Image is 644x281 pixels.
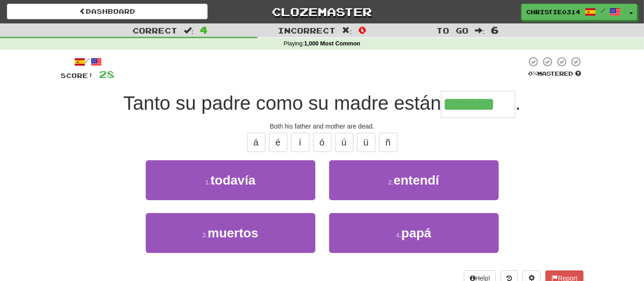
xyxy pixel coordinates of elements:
small: 4 . [396,231,402,239]
span: To go [436,26,468,35]
span: . [515,92,521,114]
span: 0 [358,24,366,35]
span: papá [402,226,431,240]
div: Both his father and mother are dead. [61,122,583,131]
span: Score: [61,72,94,79]
button: 1.todavía [146,160,315,200]
button: ü [357,133,375,152]
span: christie0314 [526,8,580,16]
span: : [475,27,485,34]
button: ñ [379,133,397,152]
button: 2.entendí [329,160,499,200]
span: entendí [394,173,440,187]
button: 3.muertos [146,213,315,253]
button: ú [335,133,353,152]
button: 4.papá [329,213,499,253]
span: Tanto su padre como su madre están [123,92,441,114]
span: : [342,27,352,34]
small: 3 . [202,231,208,239]
a: Dashboard [7,4,208,19]
button: á [247,133,265,152]
span: 6 [491,24,499,35]
span: Incorrect [278,26,336,35]
span: Correct [132,26,177,35]
div: / [61,56,115,67]
div: Mastered [527,70,583,78]
button: ó [313,133,331,152]
a: christie0314 / [521,4,626,20]
span: 0 % [528,70,538,77]
span: / [600,7,605,14]
span: todavía [210,173,255,187]
span: 4 [200,24,208,35]
strong: 1,000 Most Common [304,40,360,47]
a: Clozemaster [221,4,422,20]
span: : [184,27,194,34]
button: é [269,133,287,152]
button: í [291,133,309,152]
span: muertos [208,226,258,240]
span: 28 [99,68,115,80]
small: 1 . [205,179,211,186]
small: 2 . [388,179,394,186]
